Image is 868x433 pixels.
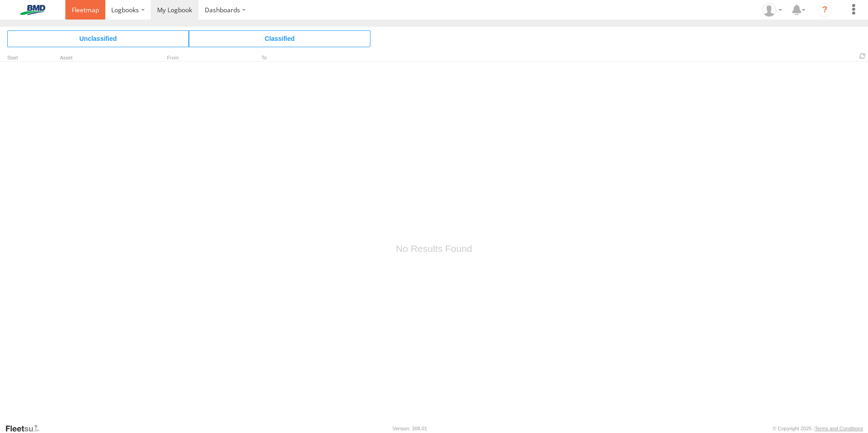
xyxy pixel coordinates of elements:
[857,52,868,60] span: Refresh
[5,424,47,433] a: Visit our Website
[773,426,863,431] div: © Copyright 2025 -
[60,56,151,60] div: Asset
[7,56,35,60] div: Click to Sort
[815,426,863,431] a: Terms and Conditions
[393,426,427,431] div: Version: 308.01
[818,3,832,17] i: ?
[154,56,245,60] div: From
[189,30,370,47] span: Click to view Classified Trips
[759,3,785,17] div: Mark Goulevitch
[9,5,56,15] img: bmd-logo.svg
[7,30,189,47] span: Click to view Unclassified Trips
[249,56,340,60] div: To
